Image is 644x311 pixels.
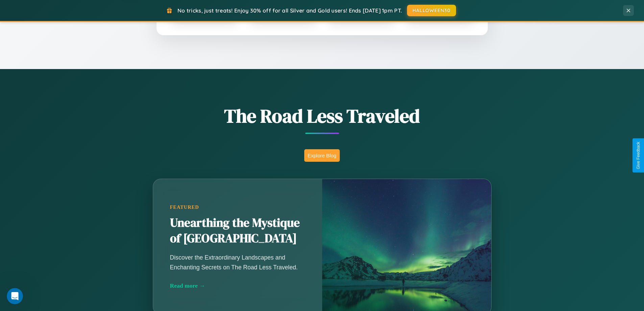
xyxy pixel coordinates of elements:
iframe: Intercom live chat [7,288,23,304]
div: Give Feedback [636,142,641,169]
button: HALLOWEEN30 [407,5,456,16]
div: Read more → [170,282,305,289]
h2: Unearthing the Mystique of [GEOGRAPHIC_DATA] [170,215,305,246]
p: Discover the Extraordinary Landscapes and Enchanting Secrets on The Road Less Traveled. [170,253,305,272]
span: No tricks, just treats! Enjoy 30% off for all Silver and Gold users! Ends [DATE] 1pm PT. [177,7,402,14]
h1: The Road Less Traveled [119,103,525,129]
div: Featured [170,204,305,210]
button: Explore Blog [304,149,340,162]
